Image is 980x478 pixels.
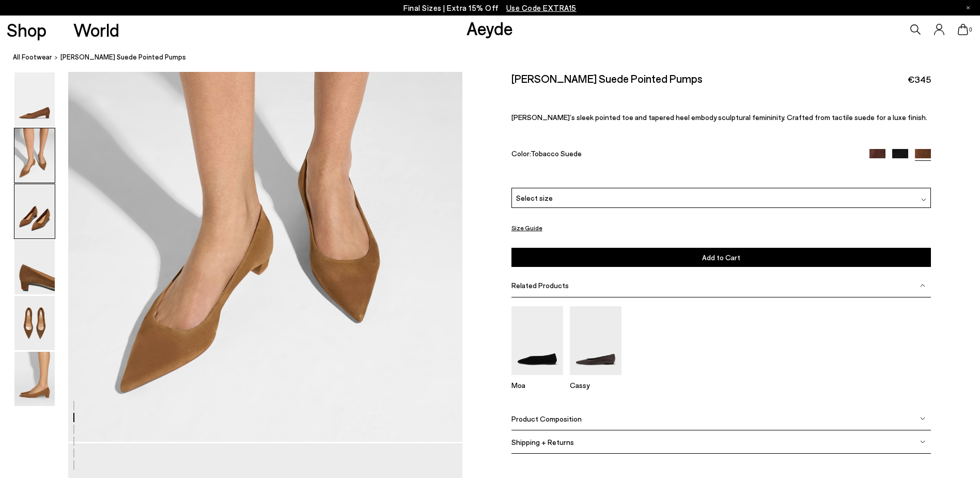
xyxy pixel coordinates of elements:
a: Shop [7,21,46,39]
span: €345 [908,73,931,86]
span: Navigate to /collections/ss25-final-sizes [506,3,577,12]
span: [PERSON_NAME] Suede Pointed Pumps [60,52,186,63]
span: Select size [516,192,553,203]
div: Color: [511,149,856,161]
p: Final Sizes | Extra 15% Off [403,2,577,14]
button: Size Guide [511,221,542,234]
img: Judi Suede Pointed Pumps - Image 1 [14,72,55,127]
p: Cassy [570,381,621,390]
a: 0 [958,24,968,35]
p: Moa [511,381,563,390]
img: Judi Suede Pointed Pumps - Image 6 [14,352,55,406]
img: svg%3E [920,416,925,421]
span: 0 [968,27,973,33]
img: Judi Suede Pointed Pumps - Image 4 [14,240,55,294]
a: Aeyde [466,17,513,39]
a: World [73,21,119,39]
h2: [PERSON_NAME] Suede Pointed Pumps [511,72,703,85]
img: svg%3E [920,282,925,288]
button: Add to Cart [511,248,931,267]
a: All Footwear [13,52,52,63]
img: Judi Suede Pointed Pumps - Image 2 [14,128,55,183]
span: Tobacco Suede [531,149,582,158]
img: Judi Suede Pointed Pumps - Image 5 [14,296,55,350]
span: Add to Cart [702,253,740,262]
span: Product Composition [511,414,582,423]
img: Cassy Pointed-Toe Flats [570,306,621,375]
a: Moa Suede Pointed-Toe Flats Moa [511,368,563,390]
nav: breadcrumb [13,43,980,72]
span: Shipping + Returns [511,438,574,446]
img: Moa Suede Pointed-Toe Flats [511,306,563,375]
a: Cassy Pointed-Toe Flats Cassy [570,368,621,390]
img: svg%3E [921,197,926,202]
img: Judi Suede Pointed Pumps - Image 3 [14,184,55,238]
span: Related Products [511,281,569,290]
img: svg%3E [920,439,925,444]
p: [PERSON_NAME]’s sleek pointed toe and tapered heel embody sculptural femininity. Crafted from tac... [511,113,931,122]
